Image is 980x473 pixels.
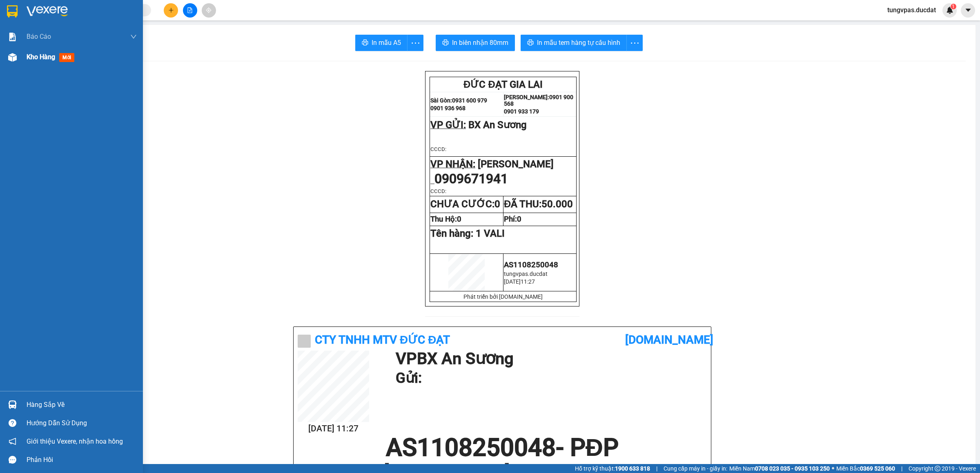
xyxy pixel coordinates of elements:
[430,291,577,302] td: Phát triển bởi [DOMAIN_NAME]
[452,97,487,104] strong: 0931 600 979
[206,7,212,13] span: aim
[430,146,446,152] span: CCCD:
[468,119,527,131] span: BX An Sương
[541,198,573,210] span: 50.000
[504,215,521,224] strong: Phí:
[407,35,423,51] button: more
[430,228,505,239] span: Tên hàng:
[430,188,446,194] span: CCCD:
[130,33,137,40] span: down
[183,3,197,18] button: file-add
[430,97,452,104] strong: Sài Gòn:
[527,39,534,47] span: printer
[664,464,727,473] span: Cung cấp máy in - giấy in:
[27,454,137,466] div: Phản hồi
[27,31,51,42] span: Báo cáo
[355,35,408,51] button: printerIn mẫu A5
[298,435,707,460] h1: AS1108250048 - PĐP
[408,38,423,48] span: more
[27,417,137,429] div: Hướng dẫn sử dụng
[463,79,543,90] span: ĐỨC ĐẠT GIA LAI
[396,367,703,389] h1: Gửi:
[315,333,450,346] b: CTy TNHH MTV ĐỨC ĐẠT
[615,465,650,472] strong: 1900 633 818
[187,7,193,13] span: file-add
[9,456,16,464] span: message
[504,278,521,285] span: [DATE]
[860,465,895,472] strong: 0369 525 060
[202,3,216,18] button: aim
[9,419,16,427] span: question-circle
[436,35,515,51] button: printerIn biên nhận 80mm
[961,3,975,18] button: caret-down
[946,7,953,14] img: icon-new-feature
[476,228,505,239] span: 1 VALI
[656,464,657,473] span: |
[430,119,466,131] span: VP GỬI:
[27,436,123,446] span: Giới thiệu Vexere, nhận hoa hồng
[396,351,703,367] h1: VP BX An Sương
[521,278,535,285] span: 11:27
[625,333,713,346] b: [DOMAIN_NAME]
[935,466,940,471] span: copyright
[164,3,178,18] button: plus
[504,260,558,269] span: AS1108250048
[626,35,643,51] button: more
[836,464,895,473] span: Miền Bắc
[952,4,955,9] span: 1
[8,400,17,409] img: warehouse-icon
[901,464,902,473] span: |
[951,4,956,9] sup: 1
[362,39,368,47] span: printer
[517,215,521,224] span: 0
[442,39,449,47] span: printer
[521,35,627,51] button: printerIn mẫu tem hàng tự cấu hình
[298,422,369,435] h2: [DATE] 11:27
[575,464,650,473] span: Hỗ trợ kỹ thuật:
[457,215,461,224] span: 0
[504,271,548,277] span: tungvpas.ducdat
[27,399,137,411] div: Hàng sắp về
[627,38,642,48] span: more
[832,467,834,470] span: ⚪️
[537,38,620,48] span: In mẫu tem hàng tự cấu hình
[504,108,539,115] strong: 0901 933 179
[8,33,17,41] img: solution-icon
[494,198,500,210] span: 0
[8,53,17,62] img: warehouse-icon
[430,105,465,111] strong: 0901 936 968
[504,94,573,107] strong: 0901 900 568
[755,465,830,472] strong: 0708 023 035 - 0935 103 250
[881,5,942,15] span: tungvpas.ducdat
[168,7,174,13] span: plus
[434,171,508,187] span: 0909671941
[9,437,16,445] span: notification
[504,198,573,210] strong: ĐÃ THU:
[504,94,549,100] strong: [PERSON_NAME]:
[430,198,500,210] strong: CHƯA CƯỚC:
[372,38,401,48] span: In mẫu A5
[729,464,830,473] span: Miền Nam
[964,7,972,14] span: caret-down
[430,215,461,224] strong: Thu Hộ:
[7,5,18,18] img: logo-vxr
[430,158,475,170] span: VP NHẬN:
[478,158,554,170] span: [PERSON_NAME]
[452,38,508,48] span: In biên nhận 80mm
[59,53,74,62] span: mới
[27,53,55,61] span: Kho hàng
